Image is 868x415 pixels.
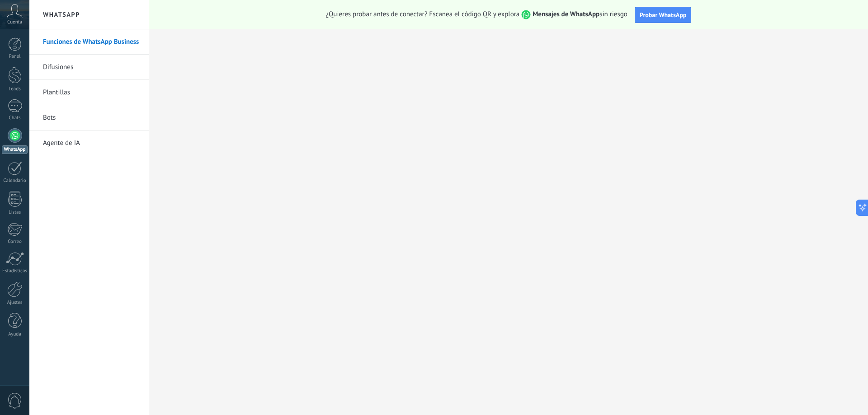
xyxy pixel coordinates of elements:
li: Agente de IA [29,131,149,155]
div: Ayuda [2,331,28,337]
li: Difusiones [29,55,149,80]
a: Difusiones [43,55,140,80]
div: Chats [2,115,28,121]
span: Cuenta [7,19,22,25]
li: Plantillas [29,80,149,105]
div: Estadísticas [2,268,28,274]
a: Bots [43,105,140,131]
li: Bots [29,105,149,131]
div: Ajustes [2,300,28,306]
span: Probar WhatsApp [640,11,687,19]
a: Plantillas [43,80,140,105]
a: Funciones de WhatsApp Business [43,29,140,55]
div: Listas [2,210,28,215]
div: Correo [2,239,28,245]
span: ¿Quieres probar antes de conectar? Escanea el código QR y explora sin riesgo [326,10,627,19]
div: Calendario [2,178,28,184]
div: Leads [2,86,28,92]
strong: Mensajes de WhatsApp [533,10,599,19]
button: Probar WhatsApp [635,7,692,23]
a: Agente de IA [43,131,140,156]
div: Panel [2,54,28,60]
li: Funciones de WhatsApp Business [29,29,149,55]
div: WhatsApp [2,145,28,154]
